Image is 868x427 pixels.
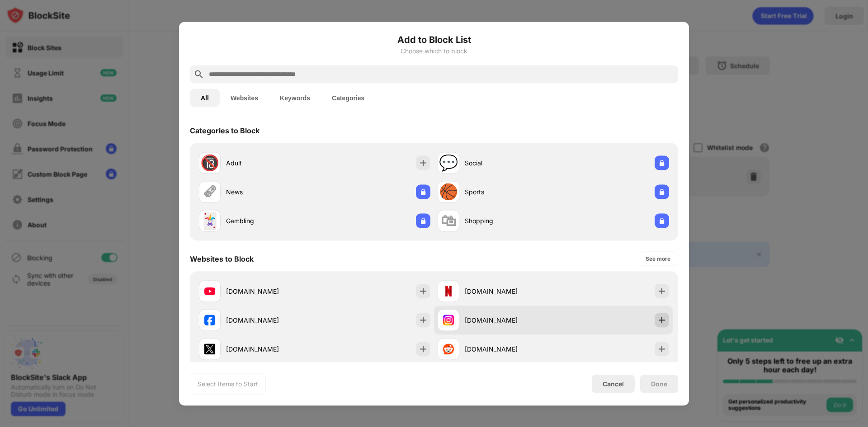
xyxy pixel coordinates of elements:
div: [DOMAIN_NAME] [465,315,553,325]
div: [DOMAIN_NAME] [226,315,315,325]
div: [DOMAIN_NAME] [465,344,553,354]
div: Gambling [226,216,315,225]
div: [DOMAIN_NAME] [465,286,553,296]
img: favicons [443,286,454,296]
img: favicons [443,314,454,325]
img: favicons [204,314,215,325]
div: Select Items to Start [198,379,258,388]
div: 🃏 [200,211,219,230]
div: Adult [226,158,315,168]
div: Websites to Block [190,254,254,263]
div: See more [646,254,670,263]
div: 🔞 [200,154,219,172]
img: favicons [443,343,454,354]
div: Sports [465,187,553,197]
div: Categories to Block [190,126,259,135]
div: 🏀 [439,183,458,201]
button: Categories [321,89,375,107]
button: All [190,89,220,107]
div: 🗞 [202,183,217,201]
div: Cancel [603,380,624,388]
div: News [226,187,315,197]
div: [DOMAIN_NAME] [226,344,315,354]
img: favicons [204,343,215,354]
div: Choose which to block [190,47,678,54]
h6: Add to Block List [190,33,678,46]
button: Websites [220,89,269,107]
div: Done [651,380,667,387]
div: 💬 [439,154,458,172]
button: Keywords [269,89,321,107]
img: favicons [204,286,215,296]
div: [DOMAIN_NAME] [226,286,315,296]
div: 🛍 [441,211,456,230]
div: Social [465,158,553,168]
img: search.svg [193,69,204,80]
div: Shopping [465,216,553,225]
